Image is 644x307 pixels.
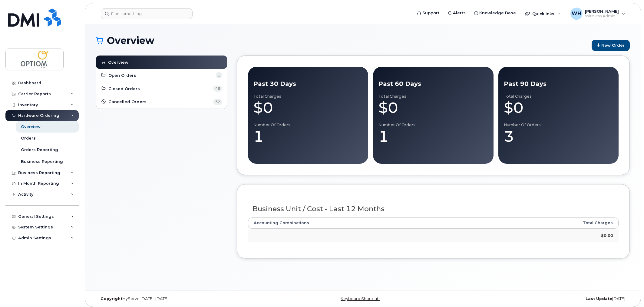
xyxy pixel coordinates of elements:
span: 46 [213,86,222,92]
div: Total Charges [378,94,488,99]
div: Number of Orders [378,123,488,127]
a: Cancelled Orders 32 [101,98,222,106]
a: Keyboard Shortcuts [341,296,380,301]
span: 32 [213,99,222,105]
span: Overview [108,59,128,65]
div: $0 [378,99,488,117]
span: Closed Orders [108,86,140,92]
strong: $0.00 [601,233,613,238]
th: Total Charges [477,218,619,228]
div: Past 90 Days [504,79,613,88]
strong: Last Update [586,296,612,301]
div: Past 60 Days [378,79,488,88]
a: New Order [592,40,630,51]
a: Open Orders 1 [101,72,222,79]
h1: Overview [96,35,589,46]
div: Total Charges [253,94,363,99]
div: Number of Orders [253,123,363,127]
span: 1 [216,72,222,78]
th: Accounting Combinations [248,218,477,228]
span: Cancelled Orders [108,99,147,105]
a: Overview [101,59,223,66]
div: Number of Orders [504,123,613,127]
div: 1 [378,127,488,146]
div: [DATE] [452,296,630,301]
div: 1 [253,127,363,146]
strong: Copyright [101,296,122,301]
h3: Business Unit / Cost - Last 12 Months [253,205,614,213]
div: Total Charges [504,94,613,99]
div: Past 30 Days [253,79,363,88]
div: $0 [504,99,613,117]
a: Closed Orders 46 [101,85,222,92]
div: MyServe [DATE]–[DATE] [96,296,274,301]
span: Open Orders [108,73,136,78]
div: $0 [253,99,363,117]
div: 3 [504,127,613,146]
